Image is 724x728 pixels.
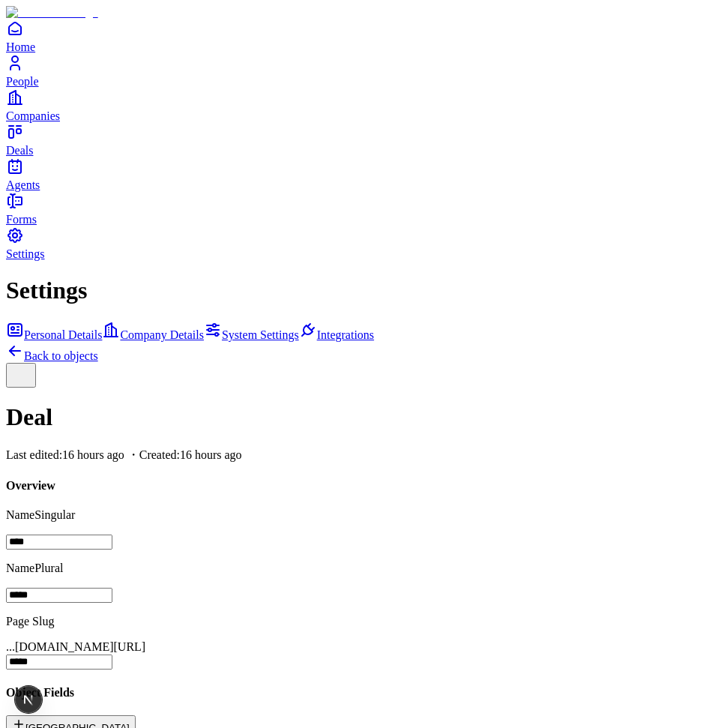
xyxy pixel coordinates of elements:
span: Deals [6,144,33,157]
a: Forms [6,192,718,226]
p: Name [6,562,718,575]
span: Companies [6,109,60,122]
a: Agents [6,157,718,191]
p: Page Slug [6,615,718,628]
h4: Object Fields [6,686,718,700]
span: Plural [34,562,63,574]
a: Companies [6,88,718,122]
span: Singular [34,508,75,521]
div: ...[DOMAIN_NAME][URL] [6,640,718,654]
a: Settings [6,226,718,260]
span: Company Details [120,328,204,341]
span: Integrations [317,328,374,341]
a: System Settings [204,328,299,341]
a: Integrations [299,328,374,341]
span: People [6,75,39,88]
img: Item Brain Logo [6,6,98,19]
span: Home [6,40,35,53]
a: People [6,54,718,88]
a: Home [6,19,718,53]
p: Last edited: 16 hours ago ・Created: 16 hours ago [6,448,718,463]
span: System Settings [222,328,299,341]
p: Name [6,508,718,522]
a: Personal Details [6,328,102,341]
h1: Deal [6,403,718,431]
span: Forms [6,213,37,226]
a: Deals [6,123,718,157]
span: Agents [6,178,40,191]
h1: Settings [6,277,718,304]
span: Settings [6,247,45,260]
h4: Overview [6,479,718,493]
a: Back to objects [6,349,98,362]
a: Company Details [102,328,204,341]
span: Personal Details [24,328,102,341]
